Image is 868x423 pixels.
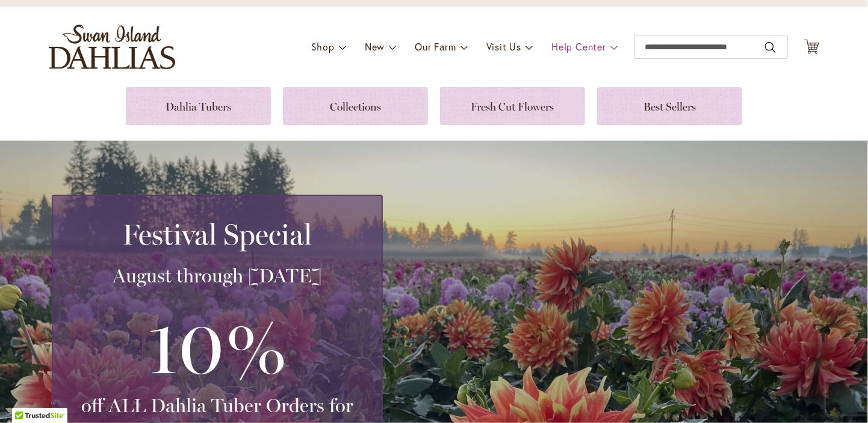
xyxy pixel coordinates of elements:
[415,40,456,53] span: Our Farm
[486,40,521,53] span: Visit Us
[67,264,367,288] h3: August through [DATE]
[365,40,385,53] span: New
[67,300,367,394] h3: 10%
[49,25,175,69] a: store logo
[311,40,335,53] span: Shop
[67,218,367,251] h2: Festival Special
[551,40,606,53] span: Help Center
